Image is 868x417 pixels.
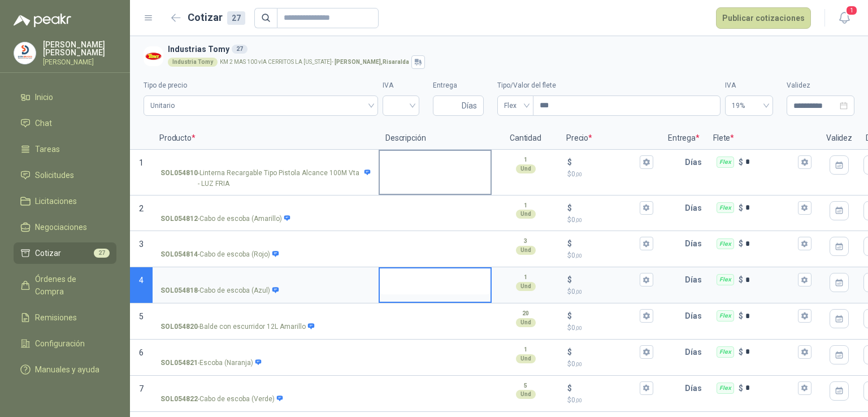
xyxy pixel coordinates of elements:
p: $ [739,202,743,214]
strong: SOL054822 [160,394,198,405]
span: 6 [139,348,144,357]
button: $$0,00 [640,201,653,215]
div: Und [516,282,536,291]
div: Flex [717,346,734,358]
label: IVA [725,80,773,91]
p: Cantidad [492,127,559,150]
div: Und [516,318,536,327]
p: - Cabo de escoba (Amarillo) [160,214,291,224]
p: Descripción [379,127,492,150]
span: 0 [571,216,582,224]
button: $$0,00 [640,309,653,323]
span: Órdenes de Compra [35,273,106,298]
p: $ [567,202,572,214]
input: SOL054812-Cabo de escoba (Amarillo) [160,204,371,212]
a: Tareas [14,138,116,160]
p: KM 2 MAS 100 vIA CERRITOS LA [US_STATE] - [220,59,409,65]
p: 5 [524,381,527,390]
div: Flex [717,383,734,394]
span: 0 [571,324,582,332]
h3: Industrias Tomy [168,43,850,55]
a: Órdenes de Compra [14,268,116,302]
img: Logo peakr [14,14,71,27]
p: 1 [524,273,527,282]
span: 4 [139,276,144,285]
span: 0 [571,360,582,368]
input: Flex $ [745,384,796,392]
span: Flex [504,97,527,114]
input: Flex $ [745,158,796,166]
p: 1 [524,201,527,210]
button: Flex $ [798,345,811,359]
label: Entrega [433,80,484,91]
button: 1 [834,8,854,28]
strong: [PERSON_NAME] , Risaralda [335,59,409,65]
div: Flex [717,274,734,285]
span: ,00 [575,361,582,367]
input: Flex $ [745,203,796,212]
p: [PERSON_NAME] [43,59,116,66]
span: 0 [571,396,582,404]
button: $$0,00 [640,155,653,169]
button: Flex $ [798,237,811,250]
button: Flex $ [798,155,811,169]
a: Inicio [14,86,116,108]
input: SOL054820-Balde con escurridor 12L Amarillo [160,312,371,320]
input: SOL054814-Cabo de escoba (Rojo) [160,240,371,248]
span: 1 [139,158,144,167]
h2: Cotizar [188,10,245,25]
span: ,00 [575,171,582,177]
input: SOL054818-Cabo de escoba (Azul) [160,276,371,284]
a: Cotizar27 [14,242,116,264]
p: $ [739,382,743,394]
span: Cotizar [35,247,61,259]
p: $ [567,310,572,322]
label: IVA [383,80,419,91]
p: - Balde con escurridor 12L Amarillo [160,322,315,332]
button: Flex $ [798,273,811,286]
p: $ [567,323,653,333]
span: Chat [35,117,52,129]
p: - Cabo de escoba (Azul) [160,285,279,296]
input: SOL054810-Linterna Recargable Tipo Pistola Alcance 100M Vta - LUZ FRIA [160,158,371,167]
span: ,00 [575,217,582,223]
button: $$0,00 [640,237,653,250]
p: Días [685,197,706,219]
span: 27 [94,249,110,258]
p: Producto [153,127,379,150]
p: - Linterna Recargable Tipo Pistola Alcance 100M Vta - LUZ FRIA [160,168,371,189]
span: 2 [139,204,144,213]
p: $ [567,359,653,370]
span: ,00 [575,397,582,403]
div: Und [516,164,536,173]
p: Días [685,305,706,327]
p: Días [685,377,706,399]
span: Remisiones [35,311,77,324]
p: $ [567,250,653,261]
img: Company Logo [144,46,163,66]
span: 7 [139,384,144,393]
div: 27 [232,45,248,54]
button: Flex $ [798,201,811,215]
input: $$0,00 [574,347,637,356]
p: Días [685,341,706,363]
div: Flex [717,238,734,250]
span: Solicitudes [35,169,74,181]
span: Licitaciones [35,195,77,207]
p: $ [739,156,743,168]
span: Manuales y ayuda [35,363,99,376]
button: $$0,00 [640,273,653,286]
span: ,00 [575,253,582,259]
p: - Escoba (Naranja) [160,358,262,368]
strong: SOL054814 [160,249,198,260]
strong: SOL054810 [160,168,198,189]
a: Solicitudes [14,164,116,186]
img: Company Logo [14,42,36,64]
input: $$0,00 [574,384,637,392]
a: Remisiones [14,307,116,328]
a: Manuales y ayuda [14,359,116,380]
div: Und [516,390,536,399]
span: 0 [571,170,582,178]
p: Validez [819,127,859,150]
div: Und [516,246,536,255]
